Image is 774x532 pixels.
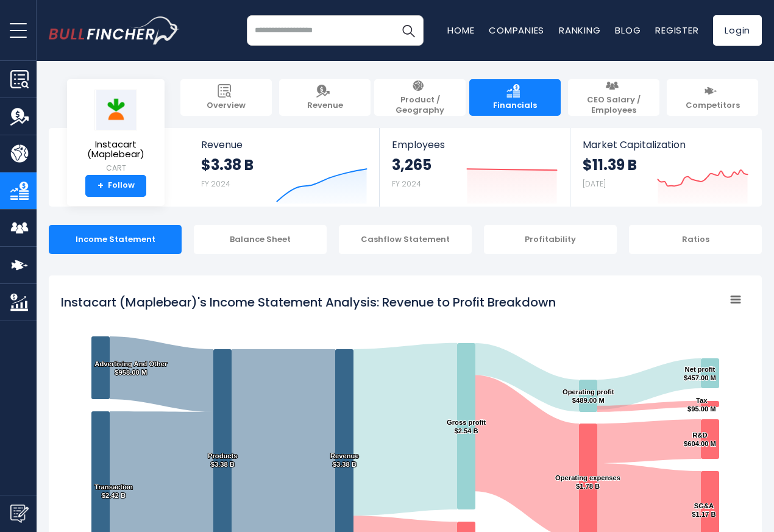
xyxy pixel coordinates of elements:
a: Financials [469,79,561,116]
a: Go to homepage [49,16,180,44]
a: Blog [615,24,641,37]
text: R&D $604.00 M [684,431,716,447]
a: Instacart (Maplebear) CART [76,89,155,175]
a: Home [447,24,474,37]
span: Financials [493,101,537,111]
a: Register [655,24,698,37]
small: [DATE] [583,179,606,189]
a: CEO Salary / Employees [568,79,659,116]
span: Competitors [686,101,740,111]
div: Profitability [484,225,617,254]
div: Ratios [629,225,762,254]
text: Advertising And Other $958.00 M [94,360,168,376]
button: Search [393,15,424,46]
span: Employees [392,139,557,151]
text: Revenue $3.38 B [330,452,359,468]
span: Instacart (Maplebear) [77,140,155,160]
text: Net profit $457.00 M [684,366,716,381]
strong: $11.39 B [583,155,637,174]
tspan: Instacart (Maplebear)'s Income Statement Analysis: Revenue to Profit Breakdown [61,294,556,311]
a: +Follow [85,175,146,197]
text: Tax $95.00 M [687,397,716,413]
a: Revenue $3.38 B FY 2024 [189,128,380,207]
div: Cashflow Statement [339,225,472,254]
text: Operating expenses $1.78 B [555,474,620,490]
a: Market Capitalization $11.39 B [DATE] [570,128,761,207]
img: bullfincher logo [49,16,180,44]
span: Overview [207,101,246,111]
small: FY 2024 [201,179,230,189]
text: Products $3.38 B [208,452,238,468]
span: Market Capitalization [583,139,748,151]
span: Product / Geography [380,95,460,116]
text: Operating profit $489.00 M [563,388,614,404]
text: Transaction $2.42 B [94,483,133,499]
span: Revenue [201,139,367,151]
strong: 3,265 [392,155,431,174]
a: Revenue [279,79,371,116]
span: CEO Salary / Employees [574,95,653,116]
small: FY 2024 [392,179,421,189]
a: Login [713,15,762,46]
a: Competitors [667,79,758,116]
strong: $3.38 B [201,155,254,174]
div: Balance Sheet [194,225,327,254]
text: SG&A $1.17 B [692,502,715,518]
div: Income Statement [49,225,182,254]
text: Gross profit $2.54 B [447,419,486,434]
a: Ranking [559,24,600,37]
strong: + [98,180,104,191]
span: Revenue [307,101,343,111]
a: Employees 3,265 FY 2024 [380,128,569,207]
a: Companies [489,24,544,37]
small: CART [77,163,155,174]
a: Overview [180,79,272,116]
a: Product / Geography [374,79,466,116]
